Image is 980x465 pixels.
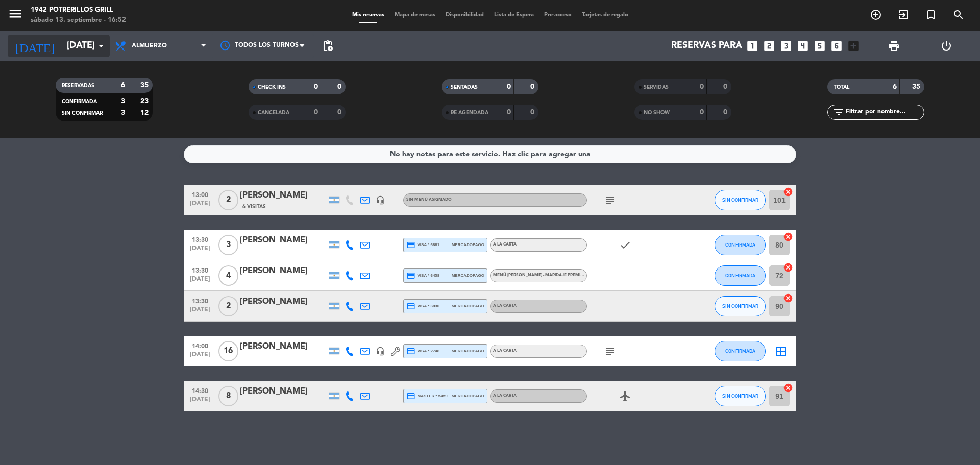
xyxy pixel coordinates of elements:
[406,271,415,280] i: credit_card
[8,35,62,57] i: [DATE]
[507,109,511,116] strong: 0
[723,109,729,116] strong: 0
[722,393,758,399] span: SIN CONFIRMAR
[644,85,669,90] span: SERVIDAS
[389,12,440,18] span: Mapa de mesas
[62,111,103,116] span: SIN CONFIRMAR
[700,109,704,116] strong: 0
[218,386,238,406] span: 8
[775,345,787,357] i: border_all
[723,83,729,90] strong: 0
[258,110,289,115] span: CANCELADA
[746,39,759,53] i: looks_one
[62,83,94,88] span: RESERVADAS
[314,109,318,116] strong: 0
[121,97,125,105] strong: 3
[240,234,327,247] div: [PERSON_NAME]
[187,245,213,257] span: [DATE]
[406,302,439,311] span: visa * 6830
[140,82,151,89] strong: 35
[187,396,213,408] span: [DATE]
[187,233,213,245] span: 13:30
[779,39,793,53] i: looks_3
[242,203,266,211] span: 6 Visitas
[406,391,415,401] i: credit_card
[813,39,826,53] i: looks_5
[140,109,151,116] strong: 12
[8,6,23,25] button: menu
[725,273,755,278] span: CONFIRMADA
[258,85,286,90] span: CHECK INS
[493,242,517,247] span: A LA CARTA
[715,341,766,361] button: CONFIRMADA
[763,39,776,53] i: looks_two
[240,295,327,308] div: [PERSON_NAME]
[832,106,845,118] i: filter_list
[95,40,107,52] i: arrow_drop_down
[489,12,539,18] span: Lista de Espera
[337,83,344,90] strong: 0
[493,273,611,277] span: Menú [PERSON_NAME] - Maridaje Premium
[62,99,97,104] span: CONFIRMADA
[830,39,843,53] i: looks_6
[952,9,965,21] i: search
[619,390,631,402] i: airplanemode_active
[920,31,972,61] div: LOG OUT
[700,83,704,90] strong: 0
[187,306,213,318] span: [DATE]
[897,9,910,21] i: exit_to_app
[121,82,125,89] strong: 6
[187,276,213,287] span: [DATE]
[847,39,860,53] i: add_box
[925,9,937,21] i: turned_in_not
[715,235,766,255] button: CONFIRMADA
[187,188,213,200] span: 13:00
[322,40,334,52] span: pending_actions
[715,265,766,286] button: CONFIRMADA
[376,195,385,205] i: headset_mic
[240,264,327,278] div: [PERSON_NAME]
[715,386,766,406] button: SIN CONFIRMAR
[218,341,238,361] span: 16
[452,348,484,354] span: mercadopago
[619,239,631,251] i: check
[452,393,484,399] span: mercadopago
[725,348,755,354] span: CONFIRMADA
[347,12,389,18] span: Mis reservas
[187,295,213,306] span: 13:30
[452,241,484,248] span: mercadopago
[530,109,536,116] strong: 0
[671,41,742,51] span: Reservas para
[452,303,484,309] span: mercadopago
[406,302,415,311] i: credit_card
[493,394,517,398] span: A LA CARTA
[218,296,238,316] span: 2
[888,40,900,52] span: print
[725,242,755,248] span: CONFIRMADA
[406,240,439,250] span: visa * 6881
[406,391,448,401] span: master * 5459
[604,194,616,206] i: subject
[187,264,213,276] span: 13:30
[132,42,167,50] span: Almuerzo
[31,5,126,15] div: 1942 Potrerillos Grill
[783,293,793,303] i: cancel
[406,347,415,356] i: credit_card
[715,190,766,210] button: SIN CONFIRMAR
[451,110,488,115] span: RE AGENDADA
[314,83,318,90] strong: 0
[912,83,922,90] strong: 35
[440,12,489,18] span: Disponibilidad
[337,109,344,116] strong: 0
[218,235,238,255] span: 3
[604,345,616,357] i: subject
[940,40,952,52] i: power_settings_new
[121,109,125,116] strong: 3
[240,385,327,398] div: [PERSON_NAME]
[783,187,793,197] i: cancel
[390,149,591,160] div: No hay notas para este servicio. Haz clic para agregar una
[722,303,758,309] span: SIN CONFIRMAR
[406,347,439,356] span: visa * 2748
[240,189,327,202] div: [PERSON_NAME]
[783,232,793,242] i: cancel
